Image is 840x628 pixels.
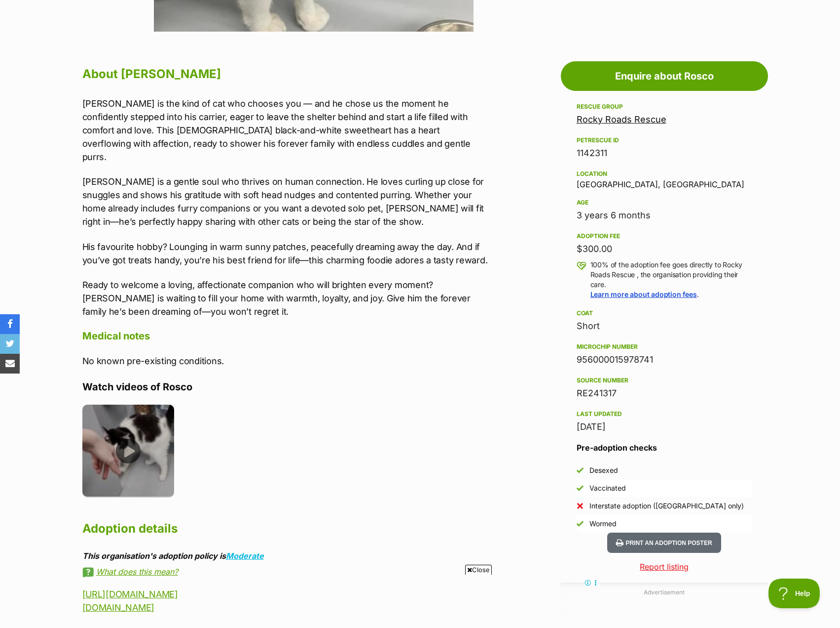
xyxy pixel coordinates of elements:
[577,485,584,492] img: Yes
[561,61,768,91] a: Enquire about Rosco
[577,319,752,333] div: Short
[607,533,721,553] button: Print an adoption poster
[589,501,744,511] div: Interstate adoption ([GEOGRAPHIC_DATA] only)
[577,353,752,367] div: 956000015978741
[577,146,752,160] div: 1142311
[589,465,618,475] div: Desexed
[590,290,697,298] a: Learn more about adoption fees
[577,420,752,434] div: [DATE]
[577,343,752,351] div: Microchip number
[589,519,617,529] div: Wormed
[577,103,752,111] div: Rescue group
[465,565,492,575] span: Close
[577,502,584,509] img: No
[577,377,752,384] div: Source number
[577,442,752,454] h3: Pre-adoption checks
[82,330,490,342] h4: Medical notes
[82,551,490,560] div: This organisation's adoption policy is
[577,170,752,178] div: Location
[577,209,752,222] div: 3 years 6 months
[577,199,752,207] div: Age
[577,242,752,256] div: $300.00
[577,114,666,125] a: Rocky Roads Rescue
[577,520,584,527] img: Yes
[82,380,490,393] h4: Watch videos of Rosco
[577,232,752,240] div: Adoption fee
[577,168,752,189] div: [GEOGRAPHIC_DATA], [GEOGRAPHIC_DATA]
[768,579,820,608] iframe: Help Scout Beacon - Open
[82,63,490,85] h2: About [PERSON_NAME]
[577,136,752,144] div: PetRescue ID
[82,589,178,599] a: [URL][DOMAIN_NAME]
[577,309,752,317] div: Coat
[577,410,752,418] div: Last updated
[82,602,155,613] a: [DOMAIN_NAME]
[82,97,490,164] p: [PERSON_NAME] is the kind of cat who chooses you — and he chose us the moment he confidently step...
[82,278,490,318] p: Ready to welcome a loving, affectionate companion who will brighten every moment? [PERSON_NAME] i...
[82,175,490,228] p: [PERSON_NAME] is a gentle soul who thrives on human connection. He loves curling up close for snu...
[82,567,490,576] a: What does this mean?
[577,467,584,474] img: Yes
[241,579,600,623] iframe: Advertisement
[82,518,490,540] h2: Adoption details
[82,405,175,497] img: hfhltvjmvrc0bzhieb7k.jpg
[590,260,752,299] p: 100% of the adoption fee goes directly to Rocky Roads Rescue , the organisation providing their c...
[561,561,768,573] a: Report listing
[589,483,626,493] div: Vaccinated
[577,386,752,400] div: RE241317
[82,354,490,368] p: No known pre-existing conditions.
[226,551,264,561] a: Moderate
[82,240,490,267] p: His favourite hobby? Lounging in warm sunny patches, peacefully dreaming away the day. And if you...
